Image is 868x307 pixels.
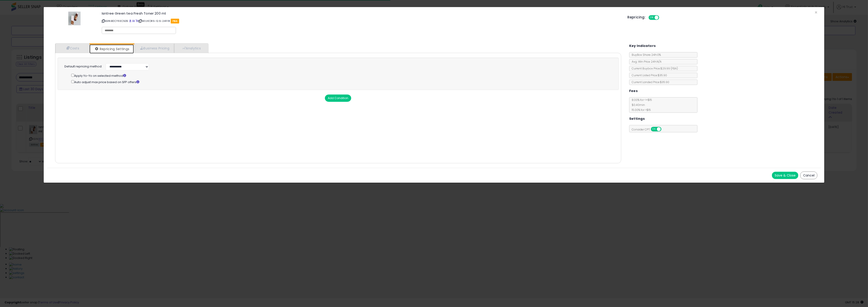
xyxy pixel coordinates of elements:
img: 31O2qSsglyL._SL60_.jpg [68,12,81,25]
a: Repricing Settings [89,44,134,54]
span: $0.40 min [629,103,645,107]
span: OFF [661,127,668,131]
span: Avg. Win Price 24h: N/A [629,60,662,64]
a: Your listing only [136,19,138,23]
span: 15.00 % for > $15 [629,108,651,112]
span: ON [649,16,655,20]
a: All offer listings [132,19,135,23]
span: Current Landed Price: $35.90 [629,80,669,84]
a: Costs [55,43,89,53]
span: OFF [658,16,666,20]
span: ON [651,127,657,131]
a: Business Pricing [134,43,174,53]
span: BuyBox Share 24h: 0% [629,53,661,57]
span: Current Buybox Price: [629,67,678,70]
h5: Key Indicators [629,43,656,49]
span: Consider CPT: [629,128,667,131]
h3: Isntree Green tea Fresh Toner 200 ml [102,12,621,15]
button: Add Condition [325,95,351,102]
span: FBA [171,19,179,23]
span: $29.99 [660,67,678,70]
div: Apply Yo-Yo on selected method [71,73,606,78]
span: × [815,9,817,16]
span: 8.00 % for <= $15 [629,98,652,112]
h5: Fees [629,88,638,94]
a: BuyBox page [129,19,132,23]
label: Default repricing method: [64,64,102,69]
h5: Settings [629,116,645,122]
span: ( FBA ) [671,67,678,70]
h5: Repricing: [627,15,646,19]
span: Current Listed Price: $35.90 [629,73,667,77]
button: Save & Close [772,172,798,179]
p: ASIN: B0CY9XC5D5 | SKU: KORS-12.6-241118 [102,17,621,25]
div: Auto adjust max price based on SFP offers [71,79,606,84]
a: Analytics [174,43,208,53]
button: Cancel [800,171,817,179]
